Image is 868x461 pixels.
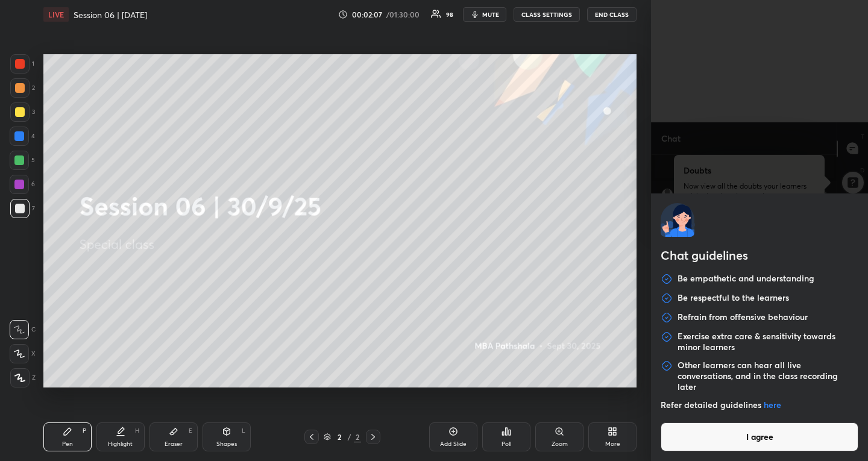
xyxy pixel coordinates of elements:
div: Pen [62,441,73,447]
button: END CLASS [587,7,637,22]
div: P [83,428,86,434]
div: Z [10,368,36,387]
div: 98 [446,11,453,17]
p: Be empathetic and understanding [678,273,814,285]
div: More [605,441,620,447]
div: Shapes [216,441,237,447]
div: C [10,320,36,339]
p: Refrain from offensive behaviour [678,312,808,324]
a: here [764,399,781,410]
div: 6 [10,175,35,194]
span: mute [482,10,499,19]
p: Exercise extra care & sensitivity towards minor learners [678,331,858,353]
div: 3 [10,102,35,122]
button: I agree [661,422,858,451]
div: 2 [333,433,345,441]
div: Eraser [165,441,183,447]
h2: Chat guidelines [661,246,858,267]
div: Zoom [552,441,568,447]
h4: Session 06 | [DATE] [74,9,147,20]
div: 4 [10,127,35,146]
p: Be respectful to the learners [678,292,789,304]
div: 2 [10,78,35,98]
div: / [348,433,351,441]
div: Highlight [108,441,133,447]
div: 2 [354,431,361,442]
button: CLASS SETTINGS [514,7,580,22]
div: 7 [10,199,35,218]
div: LIVE [43,7,69,22]
button: mute [463,7,506,22]
div: Poll [502,441,511,447]
div: 1 [10,54,34,74]
div: 5 [10,151,35,170]
p: Refer detailed guidelines [661,400,858,410]
p: Other learners can hear all live conversations, and in the class recording later [678,360,858,392]
div: E [189,428,192,434]
div: Add Slide [440,441,467,447]
div: H [135,428,139,434]
div: X [10,344,36,363]
div: L [242,428,245,434]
